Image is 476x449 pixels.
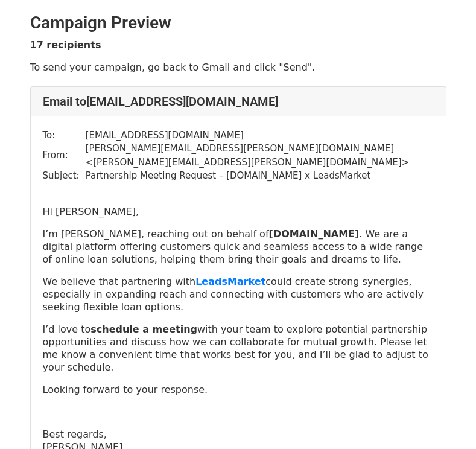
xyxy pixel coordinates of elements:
p: I’m [PERSON_NAME], reaching out on behalf of . We are a digital platform offering customers quick... [43,228,434,266]
h4: Email to [EMAIL_ADDRESS][DOMAIN_NAME] [43,94,434,109]
td: To: [43,129,86,142]
p: Hi [PERSON_NAME], [43,205,434,218]
p: Looking forward to your response. [43,383,434,396]
h2: Campaign Preview [30,13,446,33]
p: We believe that partnering with could create strong synergies, especially in expanding reach and ... [43,275,434,313]
p: To send your campaign, go back to Gmail and click "Send". [30,61,446,74]
td: From: [43,142,86,169]
strong: [DOMAIN_NAME] [269,228,360,240]
td: [EMAIL_ADDRESS][DOMAIN_NAME] [86,129,434,142]
strong: 17 recipients [30,39,101,51]
a: LeadsMarket [195,276,265,287]
td: Partnership Meeting Request – [DOMAIN_NAME] x LeadsMarket [86,169,434,183]
td: [PERSON_NAME][EMAIL_ADDRESS][PERSON_NAME][DOMAIN_NAME] < [PERSON_NAME][EMAIL_ADDRESS][PERSON_NAME... [86,142,434,169]
td: Subject: [43,169,86,183]
p: I’d love to with your team to explore potential partnership opportunities and discuss how we can ... [43,323,434,374]
b: schedule a meeting [90,323,197,335]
